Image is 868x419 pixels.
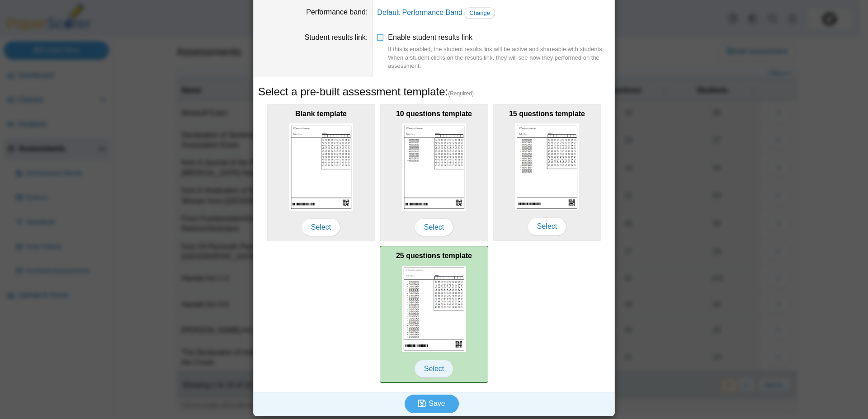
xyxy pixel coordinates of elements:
span: Select [415,360,453,378]
img: scan_sheet_25_questions.png [402,266,466,353]
div: If this is enabled, the student results link will be active and shareable with students. When a s... [388,45,610,70]
h5: Select a pre-built assessment template: [258,84,610,99]
span: Enable student results link [388,33,610,70]
button: Save [405,395,459,413]
img: scan_sheet_blank.png [289,123,353,211]
b: 15 questions template [509,110,585,118]
a: Change [464,7,495,19]
b: 25 questions template [396,252,472,259]
img: scan_sheet_15_questions.png [515,123,579,210]
a: Default Performance Band [377,9,462,16]
span: Select [528,217,566,235]
img: scan_sheet_10_questions.png [402,123,466,211]
span: Save [429,400,445,407]
span: Select [302,218,340,236]
label: Student results link [305,33,368,41]
b: Blank template [295,110,347,118]
span: (Required) [448,90,474,98]
b: 10 questions template [396,110,472,118]
span: Select [415,218,453,236]
span: Change [469,9,490,16]
label: Performance band [306,8,368,16]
